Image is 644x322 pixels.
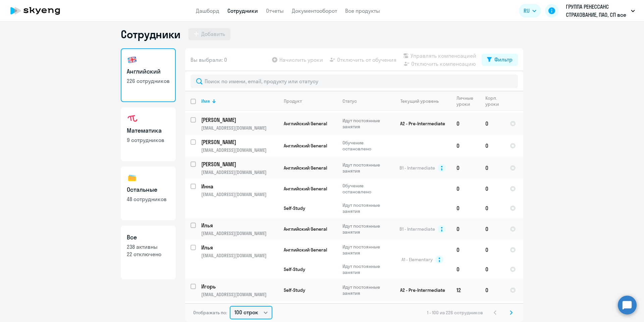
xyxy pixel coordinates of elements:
[127,54,138,65] img: english
[451,260,480,279] td: 0
[127,77,170,85] p: 226 сотрудников
[292,7,337,14] a: Документооборот
[284,226,327,232] span: Английский General
[451,279,480,301] td: 12
[480,218,504,240] td: 0
[284,98,302,104] div: Продукт
[399,226,435,232] span: B1 - Intermediate
[266,7,284,14] a: Отчеты
[519,4,541,17] button: RU
[342,140,388,152] p: Обучение остановлено
[191,75,518,88] input: Поиск по имени, email, продукту или статусу
[127,173,138,183] img: others
[457,95,480,107] div: Личные уроки
[480,240,504,260] td: 0
[127,195,170,203] p: 48 сотрудников
[284,121,327,127] span: Английский General
[201,138,278,146] a: [PERSON_NAME]
[451,112,480,135] td: 0
[121,28,180,41] h1: Сотрудники
[284,287,305,293] span: Self-Study
[201,169,278,175] p: [EMAIL_ADDRESS][DOMAIN_NAME]
[284,205,305,211] span: Self-Study
[127,250,170,258] p: 22 отключено
[201,125,278,131] p: [EMAIL_ADDRESS][DOMAIN_NAME]
[127,67,170,76] h3: Английский
[480,112,504,135] td: 0
[480,279,504,301] td: 0
[201,116,278,124] a: [PERSON_NAME]
[451,157,480,179] td: 0
[284,247,327,253] span: Английский General
[342,223,388,235] p: Идут постоянные занятия
[201,283,277,290] p: Игорь
[427,310,483,316] span: 1 - 100 из 226 сотрудников
[121,48,176,102] a: Английский226 сотрудников
[342,162,388,174] p: Идут постоянные занятия
[284,143,327,149] span: Английский General
[201,244,278,251] a: Илья
[189,28,230,40] button: Добавить
[193,310,227,316] span: Отображать по:
[480,157,504,179] td: 0
[485,95,504,107] div: Корп. уроки
[399,165,435,171] span: B1 - Intermediate
[482,54,518,66] button: Фильтр
[201,252,278,259] p: [EMAIL_ADDRESS][DOMAIN_NAME]
[121,167,176,220] a: Остальные48 сотрудников
[201,222,278,229] a: Илья
[127,126,170,135] h3: Математика
[227,7,258,14] a: Сотрудники
[394,98,451,104] div: Текущий уровень
[201,98,210,104] div: Имя
[345,7,380,14] a: Все продукты
[342,183,388,195] p: Обучение остановлено
[201,244,277,251] p: Илья
[191,56,227,64] span: Вы выбрали: 0
[562,3,638,19] button: ГРУППА РЕНЕССАНС СТРАХОВАНИЕ, ПАО, СП все продукты
[401,257,433,263] span: A1 - Elementary
[201,222,277,229] p: Илья
[400,98,439,104] div: Текущий уровень
[342,98,357,104] div: Статус
[284,186,327,192] span: Английский General
[342,118,388,130] p: Идут постоянные занятия
[201,30,225,38] div: Добавить
[201,147,278,153] p: [EMAIL_ADDRESS][DOMAIN_NAME]
[201,230,278,236] p: [EMAIL_ADDRESS][DOMAIN_NAME]
[196,7,219,14] a: Дашборд
[201,191,278,197] p: [EMAIL_ADDRESS][DOMAIN_NAME]
[201,291,278,297] p: [EMAIL_ADDRESS][DOMAIN_NAME]
[127,243,170,250] p: 238 активны
[451,198,480,218] td: 0
[201,160,278,168] a: [PERSON_NAME]
[201,98,278,104] div: Имя
[480,260,504,279] td: 0
[342,263,388,275] p: Идут постоянные занятия
[342,244,388,256] p: Идут постоянные занятия
[127,185,170,194] h3: Остальные
[201,116,277,124] p: [PERSON_NAME]
[451,240,480,260] td: 0
[451,135,480,157] td: 0
[121,107,176,161] a: Математика9 сотрудников
[480,135,504,157] td: 0
[451,179,480,198] td: 0
[524,7,530,15] span: RU
[127,136,170,144] p: 9 сотрудников
[389,112,451,135] td: A2 - Pre-Intermediate
[284,266,305,272] span: Self-Study
[121,226,176,279] a: Все238 активны22 отключено
[201,183,277,190] p: Инна
[480,198,504,218] td: 0
[201,183,278,190] a: Инна
[389,279,451,301] td: A2 - Pre-Intermediate
[127,233,170,242] h3: Все
[342,202,388,214] p: Идут постоянные занятия
[451,218,480,240] td: 0
[201,160,277,168] p: [PERSON_NAME]
[494,55,513,63] div: Фильтр
[342,284,388,296] p: Идут постоянные занятия
[127,113,138,124] img: math
[566,3,628,19] p: ГРУППА РЕНЕССАНС СТРАХОВАНИЕ, ПАО, СП все продукты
